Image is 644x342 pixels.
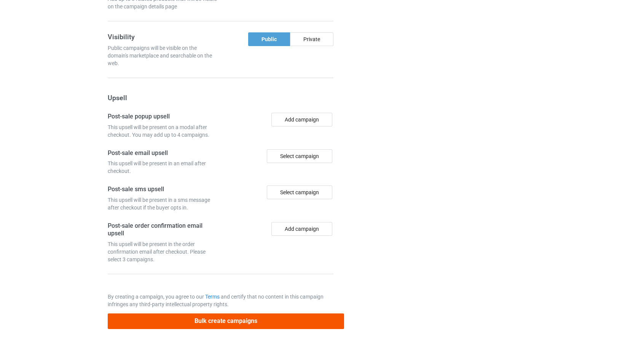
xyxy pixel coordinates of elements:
[108,160,218,175] div: This upsell will be present in an email after checkout.
[271,113,332,126] button: Add campaign
[108,196,218,211] div: This upsell will be present in a sms message after checkout if the buyer opts in.
[267,185,332,199] div: Select campaign
[108,185,218,193] h4: Post-sale sms upsell
[108,44,218,67] div: Public campaigns will be visible on the domain's marketplace and searchable on the web.
[108,149,218,157] h4: Post-sale email upsell
[108,240,218,263] div: This upsell will be present in the order confirmation email after checkout. Please select 3 campa...
[108,123,218,139] div: This upsell will be present on a modal after checkout. You may add up to 4 campaigns.
[271,222,332,236] button: Add campaign
[108,313,344,329] button: Bulk create campaigns
[108,293,334,308] p: By creating a campaign, you agree to our and certify that no content in this campaign infringes a...
[108,113,218,121] h4: Post-sale popup upsell
[205,294,220,300] a: Terms
[290,32,333,46] div: Private
[267,149,332,163] div: Select campaign
[108,93,334,102] h3: Upsell
[108,222,218,238] h4: Post-sale order confirmation email upsell
[248,32,290,46] div: Public
[108,32,218,41] h3: Visibility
